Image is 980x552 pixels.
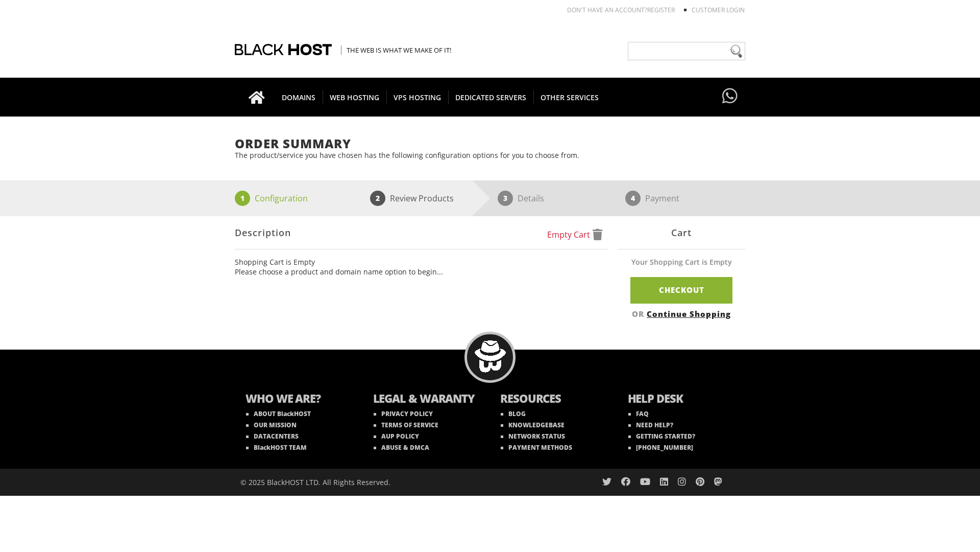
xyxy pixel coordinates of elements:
a: VPS HOSTING [386,78,449,117]
a: Continue Shopping [647,309,731,319]
div: OR [618,309,745,319]
a: [PHONE_NUMBER] [628,443,693,452]
a: Checkout [630,277,732,303]
div: Your Shopping Cart is Empty [618,257,745,277]
a: OUR MISSION [246,421,297,429]
b: LEGAL & WARANTY [373,390,480,408]
a: ABOUT BlackHOST [246,409,311,418]
b: HELP DESK [628,390,735,408]
div: © 2025 BlackHOST LTD. All Rights Reserved. [240,469,485,496]
div: Description [235,216,607,249]
a: FAQ [628,409,649,418]
a: PAYMENT METHODS [501,443,572,452]
span: WEB HOSTING [323,90,387,104]
span: 2 [370,191,385,206]
a: GETTING STARTED? [628,432,695,441]
a: DATACENTERS [246,432,299,441]
a: Empty Cart [547,229,602,240]
p: Payment [645,191,679,206]
a: NEED HELP? [628,421,673,429]
a: WEB HOSTING [323,78,387,117]
h1: Order Summary [235,137,745,150]
span: The Web is what we make of it! [341,45,451,55]
b: RESOURCES [500,390,607,408]
a: Go to homepage [238,78,275,117]
span: 1 [235,191,250,206]
p: Details [518,191,544,206]
a: PRIVACY POLICY [374,409,433,418]
a: DEDICATED SERVERS [448,78,534,117]
span: OTHER SERVICES [533,90,606,104]
span: DEDICATED SERVERS [448,90,534,104]
a: TERMS OF SERVICE [374,421,438,429]
a: KNOWLEDGEBASE [501,421,565,429]
li: Don't have an account? [552,6,675,14]
div: Cart [618,216,745,249]
img: BlackHOST mascont, Blacky. [474,340,506,373]
a: Have questions? [720,78,740,116]
a: DOMAINS [275,78,323,117]
a: OTHER SERVICES [533,78,606,117]
a: AUP POLICY [374,432,419,441]
a: BlackHOST TEAM [246,443,307,452]
span: 3 [498,191,513,206]
a: NETWORK STATUS [501,432,565,441]
a: REGISTER [647,6,675,14]
p: Configuration [255,191,308,206]
span: DOMAINS [275,90,323,104]
input: Need help? [628,42,745,60]
a: Customer Login [692,6,745,14]
b: WHO WE ARE? [246,390,353,408]
p: The product/service you have chosen has the following configuration options for you to choose from. [235,150,745,160]
span: VPS HOSTING [386,90,449,104]
span: 4 [625,191,641,206]
a: ABUSE & DMCA [374,443,429,452]
ul: Shopping Cart is Empty Please choose a product and domain name option to begin... [235,257,607,277]
p: Review Products [390,191,454,206]
a: BLOG [501,409,526,418]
